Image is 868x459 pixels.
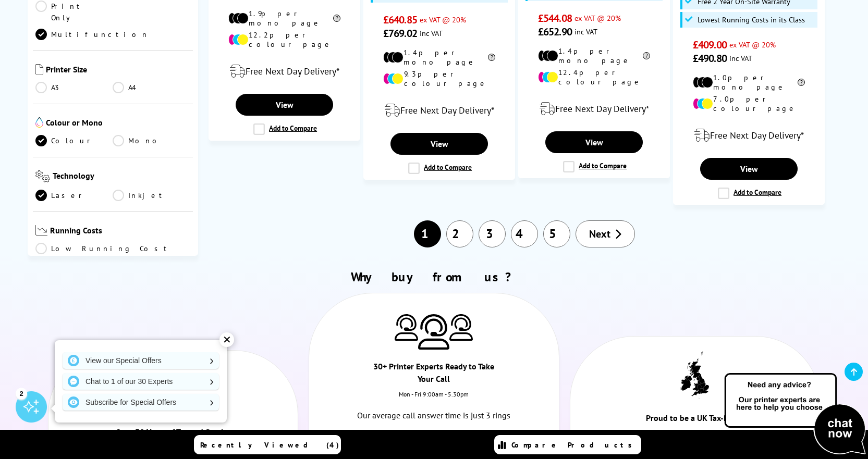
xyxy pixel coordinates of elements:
a: Multifunction [35,29,149,40]
li: 1.4p per mono page [538,46,650,65]
span: Next [589,227,610,241]
img: Printer Experts [418,314,449,350]
span: Printer Size [46,64,191,77]
img: Technology [35,170,51,182]
li: 12.4p per colour page [538,68,650,86]
img: Running Costs [35,225,48,236]
a: Laser [35,190,113,201]
img: Printer Size [35,64,43,75]
span: inc VAT [574,27,597,36]
label: Add to Compare [563,161,627,172]
label: Add to Compare [408,163,472,174]
a: View [700,158,797,180]
span: Technology [53,170,190,184]
a: A4 [113,82,190,93]
p: Our average call answer time is just 3 rings [347,408,521,423]
label: Add to Compare [253,123,317,135]
a: Next [576,220,635,247]
span: ex VAT @ 20% [729,40,776,49]
li: 1.9p per mono page [228,9,340,28]
img: Colour or Mono [35,117,43,128]
a: 5 [543,220,570,247]
img: Printer Experts [395,314,418,341]
span: Lowest Running Costs in its Class [698,16,805,24]
a: Print Only [35,1,113,23]
a: A3 [35,82,113,93]
li: 7.0p per colour page [693,94,805,113]
span: £769.02 [383,27,417,40]
img: UK tax payer [680,351,709,399]
span: £409.00 [693,38,727,52]
a: View [236,94,333,116]
span: ex VAT @ 20% [574,13,621,23]
a: Compare Products [494,435,641,454]
div: modal_delivery [679,121,819,150]
a: View [545,131,642,153]
a: Recently Viewed (4) [194,435,341,454]
span: £490.80 [693,52,727,65]
a: 3 [479,220,506,247]
div: ✕ [219,332,234,347]
span: Recently Viewed (4) [200,440,339,450]
div: Over 30 Years of Trusted Service [111,426,236,443]
a: View our Special Offers [63,352,219,369]
span: ex VAT @ 20% [420,15,466,24]
img: Open Live Chat window [722,371,868,457]
span: £640.85 [383,13,417,27]
div: Mon - Fri 9:00am - 5.30pm [309,390,558,408]
div: 30+ Printer Experts Ready to Take Your Call [372,360,496,390]
a: Subscribe for Special Offers [63,394,219,411]
div: 2 [16,388,27,399]
img: Printer Experts [449,314,473,341]
span: inc VAT [420,28,443,38]
span: Colour or Mono [46,117,191,130]
a: 4 [511,220,538,247]
span: inc VAT [729,53,752,63]
a: Inkjet [113,190,190,201]
div: Proud to be a UK Tax-Payer [632,412,757,429]
label: Add to Compare [718,188,781,199]
a: 2 [446,220,473,247]
span: £652.90 [538,25,572,39]
li: 9.3p per colour page [383,69,495,88]
a: Low Running Cost [35,243,191,254]
span: Compare Products [511,440,638,450]
div: modal_delivery [369,96,509,125]
div: modal_delivery [524,94,664,123]
li: 1.4p per mono page [383,48,495,67]
a: Chat to 1 of our 30 Experts [63,373,219,390]
div: modal_delivery [214,57,354,86]
span: £544.08 [538,11,572,25]
h2: Why buy from us? [43,269,825,285]
a: View [390,133,487,155]
li: 1.0p per mono page [693,73,805,92]
a: Mono [113,135,190,146]
a: Colour [35,135,113,146]
span: Running Costs [50,225,190,238]
li: 12.2p per colour page [228,30,340,49]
